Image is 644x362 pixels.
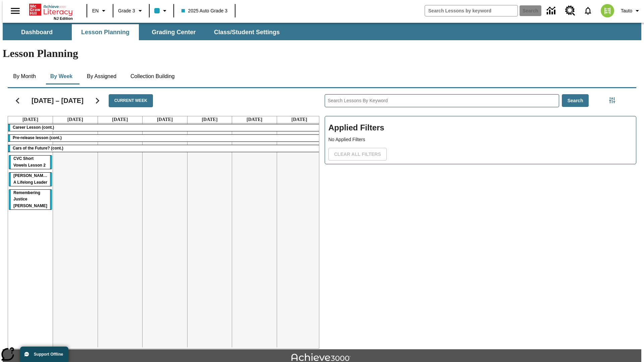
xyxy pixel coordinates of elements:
span: Tauto [621,7,632,14]
button: Grade: Grade 3, Select a grade [115,5,147,17]
button: Collection Building [125,68,180,84]
span: Remembering Justice O'Connor [13,190,47,208]
a: Home [29,3,73,16]
div: Remembering Justice O'Connor [9,190,52,210]
span: 2025 Auto Grade 3 [181,7,228,14]
input: search field [425,5,518,16]
a: October 1, 2025 [111,116,129,123]
div: SubNavbar [3,23,641,40]
button: By Assigned [82,68,122,84]
div: Cars of the Future? (cont.) [8,145,322,152]
span: Support Offline [34,352,63,357]
button: Class/Student Settings [209,24,285,40]
button: Current Week [109,94,153,107]
div: Calendar [2,85,319,349]
div: Pre-release lesson (cont.) [8,135,322,141]
button: Filters Side menu [605,94,619,107]
button: Lesson Planning [72,24,139,40]
button: Next [89,92,106,109]
a: September 29, 2025 [21,116,40,123]
button: Dashboard [3,24,70,40]
input: Search Lessons By Keyword [325,95,559,107]
div: SubNavbar [3,24,286,40]
span: CVC Short Vowels Lesson 2 [13,156,46,168]
span: Career Lesson (cont.) [13,125,54,130]
button: Select a new avatar [597,2,618,19]
p: No Applied Filters [328,136,633,143]
span: Lesson Planning [81,28,129,36]
button: Language: EN, Select a language [89,5,111,17]
button: Open side menu [5,1,25,21]
button: Search [562,94,589,107]
span: Pre-release lesson (cont.) [13,135,62,140]
button: By Month [8,68,41,84]
button: Profile/Settings [618,5,644,17]
a: September 30, 2025 [66,116,85,123]
div: Search [319,85,636,349]
button: Class color is light blue. Change class color [152,5,171,17]
span: Dianne Feinstein: A Lifelong Leader [13,173,49,185]
button: Support Offline [20,347,68,362]
span: Grading Center [152,28,196,36]
span: EN [92,7,99,14]
a: Data Center [543,2,561,20]
div: Career Lesson (cont.) [8,124,322,131]
a: October 4, 2025 [245,116,264,123]
div: Home [29,2,73,20]
a: October 2, 2025 [156,116,174,123]
div: Applied Filters [325,116,636,164]
button: Previous [9,92,26,109]
button: By Week [45,68,78,84]
a: October 3, 2025 [200,116,219,123]
h2: Applied Filters [328,120,633,136]
div: CVC Short Vowels Lesson 2 [9,156,52,169]
a: October 5, 2025 [290,116,309,123]
span: NJ Edition [54,16,73,20]
a: Notifications [579,2,597,19]
span: Dashboard [21,28,53,36]
h1: Lesson Planning [3,47,641,60]
h2: [DATE] – [DATE] [32,97,84,105]
button: Grading Center [140,24,207,40]
span: Grade 3 [118,7,135,14]
div: Dianne Feinstein: A Lifelong Leader [9,173,52,186]
img: avatar image [601,4,614,17]
span: Cars of the Future? (cont.) [13,146,63,150]
a: Resource Center, Will open in new tab [561,2,579,20]
span: Class/Student Settings [214,28,280,36]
